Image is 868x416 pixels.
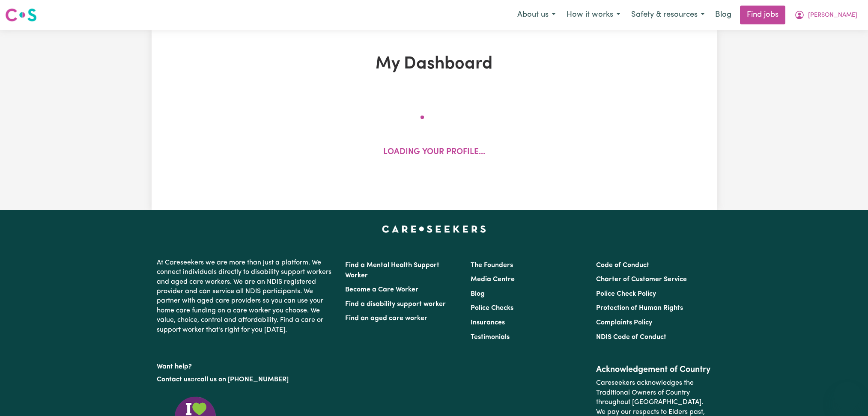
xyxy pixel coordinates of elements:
a: Protection of Human Rights [596,305,683,312]
h2: Acknowledgement of Country [596,365,711,375]
a: Careseekers home page [382,226,486,232]
a: Careseekers logo [5,5,37,25]
h1: My Dashboard [251,54,617,74]
a: NDIS Code of Conduct [596,334,666,341]
p: or [157,371,335,388]
button: How it works [561,6,626,24]
a: Contact us [157,376,191,383]
img: Careseekers logo [5,7,37,23]
a: call us on [PHONE_NUMBER] [197,376,289,383]
button: My Account [789,6,863,24]
a: Find a disability support worker [345,301,446,308]
a: Complaints Policy [596,319,652,326]
p: Loading your profile... [383,146,485,159]
button: Safety & resources [626,6,710,24]
a: Charter of Customer Service [596,276,687,283]
a: Blog [710,6,737,24]
a: Code of Conduct [596,262,649,269]
p: At Careseekers we are more than just a platform. We connect individuals directly to disability su... [157,255,335,338]
a: Find an aged care worker [345,315,427,322]
a: Police Checks [471,305,513,312]
a: Become a Care Worker [345,286,418,293]
span: [PERSON_NAME] [808,11,857,20]
a: Media Centre [471,276,515,283]
button: About us [512,6,561,24]
a: The Founders [471,262,513,269]
p: Want help? [157,359,335,371]
iframe: Button to launch messaging window [834,382,861,409]
a: Find jobs [740,6,785,24]
a: Insurances [471,319,505,326]
a: Blog [471,291,485,297]
a: Find a Mental Health Support Worker [345,262,439,279]
a: Police Check Policy [596,291,656,297]
a: Testimonials [471,334,510,341]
